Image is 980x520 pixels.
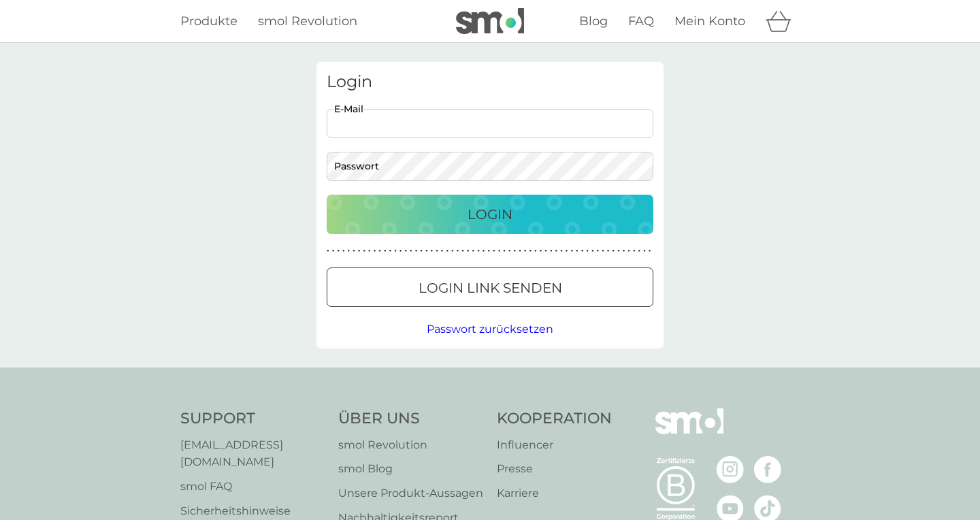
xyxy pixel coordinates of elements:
p: ● [477,248,480,255]
div: Warenkorb [766,7,800,35]
p: ● [550,248,553,255]
p: Presse [497,460,612,478]
span: FAQ [628,14,654,29]
p: ● [483,248,485,255]
p: ● [560,248,563,255]
p: ● [332,248,335,255]
p: ● [597,248,600,255]
p: ● [586,248,589,255]
p: ● [389,248,392,255]
button: Login Link senden [327,267,653,307]
p: ● [566,248,568,255]
p: ● [378,248,381,255]
p: ● [410,248,412,255]
p: ● [457,248,459,255]
p: ● [581,248,584,255]
p: ● [602,248,604,255]
p: ● [337,248,340,255]
p: ● [467,248,470,255]
p: ● [607,248,610,255]
p: ● [529,248,532,255]
p: ● [540,248,542,255]
p: ● [649,248,651,255]
h4: Support [180,408,325,429]
p: ● [472,248,475,255]
p: ● [633,248,636,255]
p: ● [446,248,448,255]
a: Blog [579,12,608,31]
img: smol [655,408,723,455]
p: ● [394,248,397,255]
p: ● [420,248,423,255]
p: ● [415,248,418,255]
a: Influencer [497,436,612,454]
p: Login Link senden [419,277,562,299]
p: ● [514,248,517,255]
p: ● [384,248,387,255]
p: ● [431,248,434,255]
h3: Login [327,72,653,92]
p: ● [368,248,371,255]
a: smol Revolution [258,12,357,31]
span: Produkte [180,14,238,29]
span: Passwort zurücksetzen [427,323,553,336]
p: ● [327,248,329,255]
p: ● [503,248,506,255]
span: smol Revolution [258,14,357,29]
p: ● [493,248,495,255]
p: ● [534,248,537,255]
p: ● [623,248,625,255]
a: [EMAIL_ADDRESS][DOMAIN_NAME] [180,436,325,471]
p: ● [425,248,428,255]
p: Sicherheitshinweise [180,502,325,520]
a: Karriere [497,485,612,502]
p: ● [612,248,615,255]
p: ● [487,248,490,255]
p: ● [404,248,407,255]
p: ● [617,248,620,255]
button: Passwort zurücksetzen [427,321,553,338]
p: ● [498,248,501,255]
p: ● [591,248,594,255]
a: Mein Konto [674,12,745,31]
p: Login [468,204,512,225]
p: ● [627,248,630,255]
h4: Über Uns [338,408,483,429]
p: ● [643,248,646,255]
p: ● [353,248,355,255]
p: smol Blog [338,460,483,478]
button: Login [327,195,653,234]
img: besuche die smol Facebook Seite [754,456,781,483]
p: ● [544,248,547,255]
p: ● [461,248,464,255]
p: ● [342,248,345,255]
p: ● [358,248,361,255]
p: ● [399,248,402,255]
img: smol [456,8,524,34]
p: ● [374,248,376,255]
p: ● [524,248,527,255]
p: ● [451,248,454,255]
p: ● [576,248,578,255]
h4: Kooperation [497,408,612,429]
img: besuche die smol Instagram Seite [717,456,744,483]
p: ● [555,248,558,255]
a: Unsere Produkt‑Aussagen [338,485,483,502]
p: ● [436,248,438,255]
a: smol FAQ [180,478,325,495]
a: smol Revolution [338,436,483,454]
p: ● [441,248,444,255]
p: ● [638,248,641,255]
p: ● [508,248,511,255]
span: Blog [579,14,608,29]
p: ● [570,248,573,255]
p: ● [519,248,521,255]
span: Mein Konto [674,14,745,29]
p: ● [348,248,350,255]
